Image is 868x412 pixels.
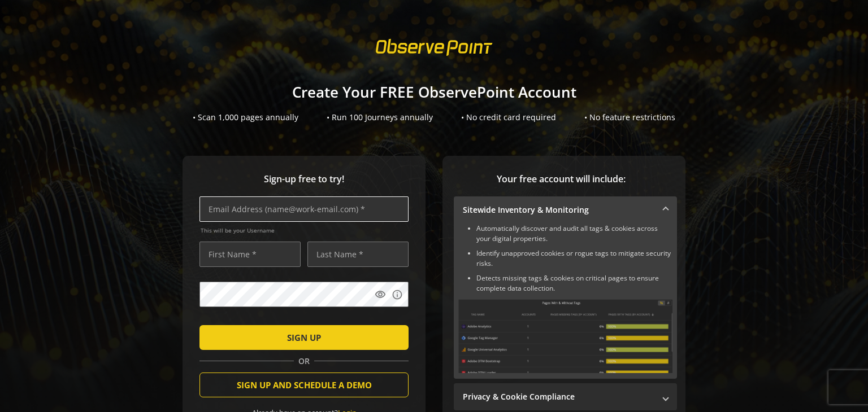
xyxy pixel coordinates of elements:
[463,204,654,216] mat-panel-title: Sitewide Inventory & Monitoring
[463,391,654,402] mat-panel-title: Privacy & Cookie Compliance
[584,112,675,123] div: • No feature restrictions
[199,173,409,186] span: Sign-up free to try!
[476,248,672,269] li: Identify unapproved cookies or rogue tags to mitigate security risks.
[454,196,677,223] mat-expansion-panel-header: Sitewide Inventory & Monitoring
[294,356,314,367] span: OR
[476,273,672,293] li: Detects missing tags & cookies on critical pages to ensure complete data collection.
[193,112,298,123] div: • Scan 1,000 pages annually
[201,226,409,234] span: This will be your Username
[199,196,409,222] input: Email Address (name@work-email.com) *
[461,112,556,123] div: • No credit card required
[199,325,409,350] button: SIGN UP
[454,173,669,186] span: Your free account will include:
[392,289,403,300] mat-icon: info
[199,242,301,267] input: First Name *
[375,289,386,300] mat-icon: visibility
[237,375,372,395] span: SIGN UP AND SCHEDULE A DEMO
[327,112,433,123] div: • Run 100 Journeys annually
[199,372,409,397] button: SIGN UP AND SCHEDULE A DEMO
[287,327,321,348] span: SIGN UP
[454,223,677,379] div: Sitewide Inventory & Monitoring
[476,223,672,244] li: Automatically discover and audit all tags & cookies across your digital properties.
[454,383,677,410] mat-expansion-panel-header: Privacy & Cookie Compliance
[458,299,672,373] img: Sitewide Inventory & Monitoring
[307,242,409,267] input: Last Name *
